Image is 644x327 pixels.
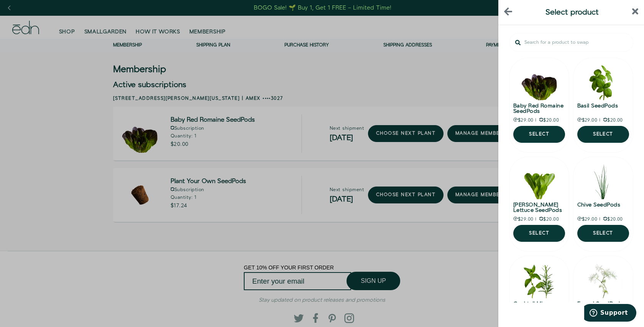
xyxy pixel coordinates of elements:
[545,7,599,18] span: Select product
[520,260,559,298] img: Cocktail Mix SeedPods
[584,260,623,298] img: Fennel SeedPods
[504,6,512,19] button: back
[520,62,559,100] img: Baby Red Romaine SeedPods
[632,6,639,19] button: close sidebar
[577,126,629,143] button: Select
[520,161,559,199] img: Bibb Lettuce SeedPods
[513,216,565,222] p: $29.00 $20.00
[513,126,565,143] button: Select
[584,161,623,199] img: Chive SeedPods
[577,216,629,222] p: $29.00 $20.00
[513,117,565,123] p: $29.00 $20.00
[577,117,629,123] p: $29.00 $20.00
[513,103,565,114] p: Baby Red Romaine SeedPods
[584,304,636,323] iframe: Opens a widget where you can find more information
[577,301,629,312] p: Fennel SeedPods
[513,202,565,213] p: [PERSON_NAME] Lettuce SeedPods
[577,225,629,242] button: Select
[577,202,629,213] p: Chive SeedPods
[577,103,629,114] p: Basil SeedPods
[513,225,565,242] button: Select
[513,301,565,312] p: Cocktail Mix SeedPods
[521,35,631,50] input: Search for a product to swap
[584,62,623,100] img: Basil SeedPods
